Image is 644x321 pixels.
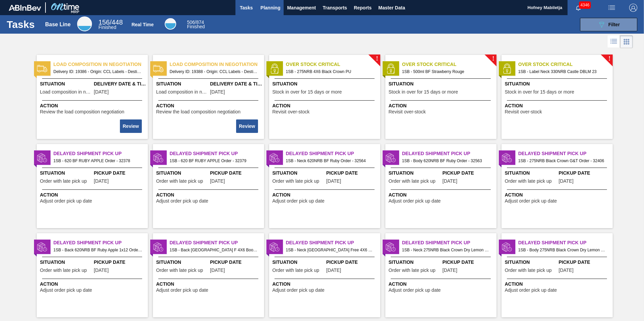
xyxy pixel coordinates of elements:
[505,281,611,288] span: Action
[94,259,146,266] span: Pickup Date
[156,268,203,273] span: Order with late pick up
[54,239,148,246] span: Delayed Shipment Pick Up
[54,150,148,157] span: Delayed Shipment Pick Up
[37,242,47,252] img: status
[237,119,258,134] div: Complete task: 2279736
[187,20,195,25] span: 506
[272,191,379,199] span: Action
[156,281,262,288] span: Action
[518,68,607,75] span: 1SB - Label Neck 330NRB Castle DBLM 23
[443,268,457,273] span: 10/03/2025
[443,170,495,177] span: Pickup Date
[286,68,375,75] span: 1SB - 275NRB 4X6 Black Crown PU
[153,153,163,163] img: status
[580,18,637,31] button: Filter
[45,22,71,28] div: Base Line
[326,170,379,177] span: Pickup Date
[579,1,591,9] span: 4346
[505,288,557,293] span: Adjust order pick up date
[54,246,142,254] span: 1SB - Back 620NRB BF Ruby Apple 1x12 Order - 32562
[210,259,262,266] span: Pickup Date
[629,4,637,12] img: Logout
[505,102,611,109] span: Action
[386,153,396,163] img: status
[286,150,380,157] span: Delayed Shipment Pick Up
[389,281,495,288] span: Action
[402,61,496,68] span: Over Stock Critical
[187,20,205,29] div: Real Time
[187,24,205,29] span: Finished
[40,288,92,293] span: Adjust order pick up date
[568,3,589,12] button: Notifications
[402,150,496,157] span: Delayed Shipment Pick Up
[505,80,611,87] span: Situation
[121,119,142,134] div: Complete task: 2279735
[187,20,204,25] span: / 874
[286,239,380,246] span: Delayed Shipment Pick Up
[608,35,620,48] div: List Vision
[326,268,341,273] span: 10/03/2025
[94,80,146,87] span: Delivery Date & Time
[40,109,125,114] span: Review the load composition negotiation
[287,4,316,12] span: Management
[386,64,396,74] img: status
[389,191,495,199] span: Action
[156,170,208,177] span: Situation
[239,4,254,12] span: Tasks
[502,153,512,163] img: status
[518,61,613,68] span: Over Stock Critical
[272,268,319,273] span: Order with late pick up
[354,4,372,12] span: Reports
[40,199,92,204] span: Adjust order pick up date
[94,170,146,177] span: Pickup Date
[286,157,375,165] span: 1SB - Neck 620NRB BF Ruby Order - 32564
[170,61,264,68] span: Load composition in negotiation
[54,61,148,68] span: Load composition in negotiation
[272,80,379,87] span: Situation
[402,68,491,75] span: 1SB - 500ml BF Strawberry Rouge
[94,268,109,273] span: 10/06/2025
[505,199,557,204] span: Adjust order pick up date
[272,90,342,95] span: Stock in over for 15 days or more
[323,4,347,12] span: Transports
[156,90,208,95] span: Load composition in negotiation
[272,109,310,114] span: Revisit over-stock
[156,288,208,293] span: Adjust order pick up date
[37,64,47,74] img: status
[402,157,491,165] span: 1SB - Body 620NRB BF Ruby Order - 32563
[156,199,208,204] span: Adjust order pick up date
[165,18,176,30] div: Real Time
[210,90,225,95] span: 10/01/2025,
[170,246,259,254] span: 1SB - Back 330NRB Castle F 4X6 Booster 2 Order - 32481
[443,179,457,184] span: 10/06/2025
[7,21,36,28] h1: Tasks
[210,170,262,177] span: Pickup Date
[156,191,262,199] span: Action
[389,179,436,184] span: Order with late pick up
[389,90,458,95] span: Stock in over for 15 days or more
[40,191,146,199] span: Action
[236,119,258,133] button: Review
[120,119,141,133] button: Review
[505,170,557,177] span: Situation
[40,179,87,184] span: Order with late pick up
[131,22,154,27] div: Real Time
[389,199,441,204] span: Adjust order pick up date
[518,150,613,157] span: Delayed Shipment Pick Up
[505,268,552,273] span: Order with late pick up
[518,157,607,165] span: 1SB - 275NRB Black Crown G&T Order - 32406
[389,80,495,87] span: Situation
[389,259,441,266] span: Situation
[608,22,620,27] span: Filter
[389,268,436,273] span: Order with late pick up
[269,64,280,74] img: status
[326,259,379,266] span: Pickup Date
[40,268,87,273] span: Order with late pick up
[40,102,146,109] span: Action
[156,109,241,114] span: Review the load composition negotiation
[40,170,92,177] span: Situation
[559,179,574,184] span: 10/02/2025
[9,5,41,11] img: TNhmsLtSVTkK8tSr43FrP2fwEKptu5GPRR3wAAAABJRU5ErkJggg==
[40,90,92,95] span: Load composition in negotiation
[505,109,542,114] span: Revisit over-stock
